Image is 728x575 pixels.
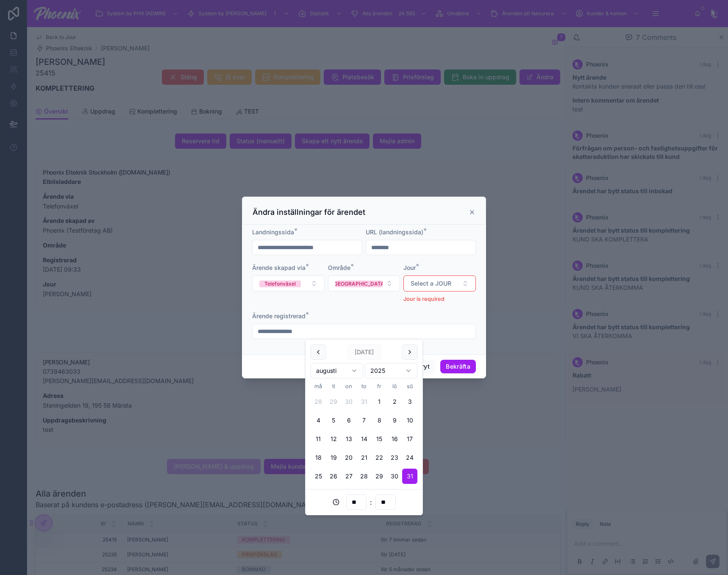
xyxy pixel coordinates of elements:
[328,264,350,271] span: Område
[326,382,341,391] th: tisdag
[387,382,402,391] th: lördag
[341,469,356,484] button: onsdag 27 augusti 2025
[252,312,306,319] span: Ärende registrerad
[411,279,451,288] span: Select a JOUR
[387,469,402,484] button: lördag 30 augusti 2025
[252,275,325,292] button: Select Button
[328,275,400,292] button: Select Button
[402,450,417,465] button: söndag 24 augusti 2025
[403,275,476,292] button: Select Button
[372,382,387,391] th: fredag
[311,394,326,409] button: måndag 28 juli 2025
[372,431,387,447] button: fredag 15 augusti 2025
[311,382,326,391] th: måndag
[372,413,387,428] button: fredag 8 augusti 2025
[341,382,356,391] th: onsdag
[402,431,417,447] button: söndag 17 augusti 2025
[311,431,326,447] button: måndag 11 augusti 2025
[387,450,402,465] button: lördag 23 augusti 2025
[311,469,326,484] button: måndag 25 augusti 2025
[341,431,356,447] button: onsdag 13 augusti 2025
[402,394,417,409] button: söndag 3 augusti 2025
[356,382,372,391] th: torsdag
[341,450,356,465] button: onsdag 20 augusti 2025
[387,394,402,409] button: lördag 2 augusti 2025
[387,413,402,428] button: lördag 9 augusti 2025
[326,394,341,409] button: tisdag 29 juli 2025
[366,228,423,236] span: URL (landningssida)
[311,494,417,510] div: :
[311,413,326,428] button: måndag 4 augusti 2025
[356,469,372,484] button: torsdag 28 augusti 2025
[356,450,372,465] button: torsdag 21 augusti 2025
[326,431,341,447] button: tisdag 12 augusti 2025
[252,264,306,271] span: Ärende skapad via
[332,281,386,287] div: [GEOGRAPHIC_DATA]
[253,207,365,217] h3: Ändra inställningar för ärendet
[372,469,387,484] button: fredag 29 augusti 2025
[372,450,387,465] button: fredag 22 augusti 2025
[403,264,416,271] span: Jour
[356,394,372,409] button: torsdag 31 juli 2025
[341,394,356,409] button: onsdag 30 juli 2025
[311,450,326,465] button: måndag 18 augusti 2025
[403,295,476,303] p: Jour is required
[402,413,417,428] button: söndag 10 augusti 2025
[402,382,417,391] th: söndag
[252,228,294,236] span: Landningssida
[356,431,372,447] button: torsdag 14 augusti 2025
[326,450,341,465] button: tisdag 19 augusti 2025
[372,394,387,409] button: fredag 1 augusti 2025
[326,413,341,428] button: tisdag 5 augusti 2025
[326,469,341,484] button: tisdag 26 augusti 2025
[311,382,417,484] table: augusti 2025
[402,469,417,484] button: Today, söndag 31 augusti 2025, selected
[264,281,296,287] div: Telefonväxel
[341,413,356,428] button: onsdag 6 augusti 2025
[440,360,476,373] button: Bekräfta
[387,431,402,447] button: lördag 16 augusti 2025
[356,413,372,428] button: torsdag 7 augusti 2025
